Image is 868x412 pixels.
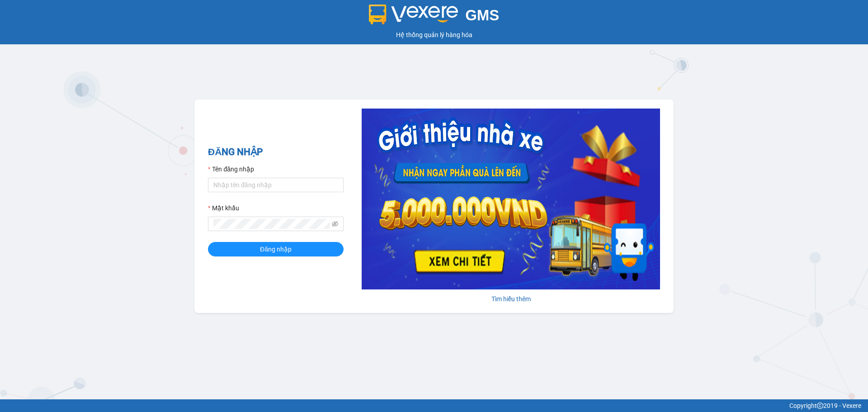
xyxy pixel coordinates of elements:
h2: ĐĂNG NHẬP [208,145,344,160]
span: Đăng nhập [260,244,292,254]
input: Mật khẩu [213,219,330,229]
span: copyright [817,403,823,409]
div: Copyright 2019 - Vexere [7,401,861,411]
button: Đăng nhập [208,242,344,256]
div: Tìm hiểu thêm [362,294,660,304]
span: GMS [465,7,499,24]
div: Hệ thống quản lý hàng hóa [2,30,866,40]
span: eye-invisible [332,221,338,227]
input: Tên đăng nhập [208,178,344,192]
a: GMS [369,14,500,21]
img: logo 2 [369,5,458,24]
img: banner-0 [362,109,660,289]
label: Mật khẩu [208,203,239,213]
label: Tên đăng nhập [208,164,254,174]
